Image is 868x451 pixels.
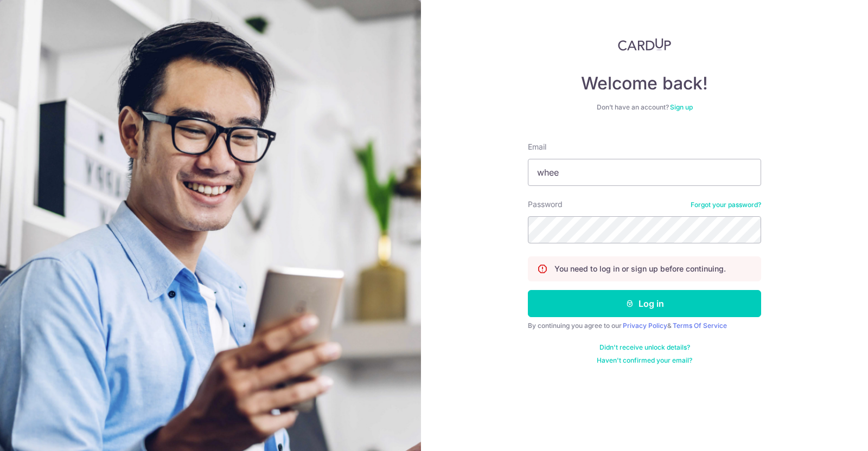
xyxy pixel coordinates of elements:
[597,356,692,365] a: Haven't confirmed your email?
[528,159,761,186] input: Enter your Email
[618,38,671,51] img: CardUp Logo
[670,103,693,111] a: Sign up
[528,103,761,112] div: Don’t have an account?
[528,73,761,94] h4: Welcome back!
[673,321,727,330] a: Terms Of Service
[528,141,546,152] label: Email
[691,201,761,209] a: Forgot your password?
[528,290,761,317] button: Log in
[528,321,761,330] div: By continuing you agree to our &
[554,263,726,274] p: You need to log in or sign up before continuing.
[599,343,690,352] a: Didn't receive unlock details?
[623,321,667,330] a: Privacy Policy
[528,199,563,210] label: Password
